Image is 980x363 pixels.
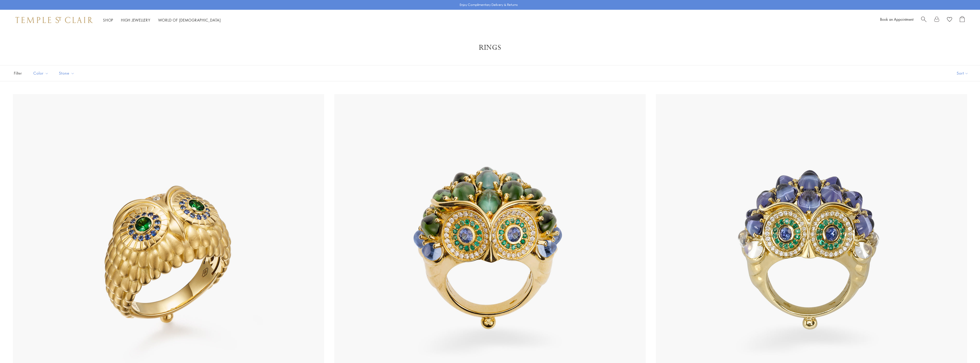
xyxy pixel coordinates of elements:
img: Temple St. Clair [15,17,93,23]
button: Color [29,67,53,79]
h1: Rings [20,43,960,52]
a: World of [DEMOGRAPHIC_DATA]World of [DEMOGRAPHIC_DATA] [158,17,221,23]
a: Book an Appointment [880,17,913,22]
a: View Wishlist [947,16,952,24]
nav: Main navigation [103,17,221,23]
button: Show sort by [945,65,980,81]
a: Search [921,16,926,24]
span: Stone [56,70,78,76]
a: ShopShop [103,17,113,23]
span: Color [31,70,53,76]
a: High JewelleryHigh Jewellery [121,17,150,23]
p: Enjoy Complimentary Delivery & Returns [460,2,518,7]
button: Stone [55,67,78,79]
a: Open Shopping Bag [960,16,965,24]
